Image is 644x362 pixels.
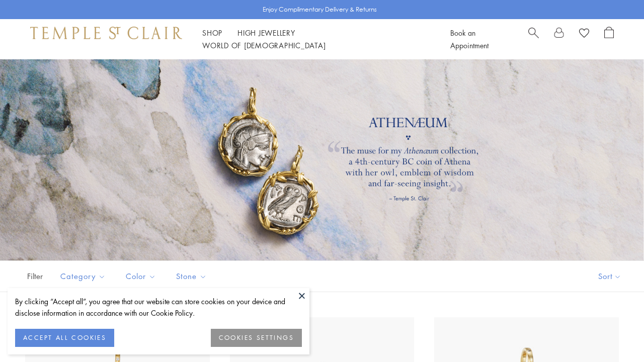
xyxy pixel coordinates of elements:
a: Book an Appointment [450,28,489,50]
a: Open Shopping Bag [604,27,614,52]
button: Category [53,265,113,288]
button: Color [118,265,164,288]
a: World of [DEMOGRAPHIC_DATA]World of [DEMOGRAPHIC_DATA] [202,40,326,50]
button: ACCEPT ALL COOKIES [15,329,114,347]
nav: Main navigation [202,27,428,52]
img: Temple St. Clair [30,27,182,39]
a: View Wishlist [579,27,589,42]
button: Show sort by [576,261,644,292]
p: Enjoy Complimentary Delivery & Returns [263,5,377,15]
a: High JewelleryHigh Jewellery [237,28,295,38]
a: Search [528,27,539,52]
button: Stone [169,265,214,288]
span: Category [55,270,113,283]
button: COOKIES SETTINGS [211,329,302,347]
a: ShopShop [202,28,222,38]
span: Stone [171,270,214,283]
span: Color [121,270,164,283]
div: By clicking “Accept all”, you agree that our website can store cookies on your device and disclos... [15,296,302,319]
